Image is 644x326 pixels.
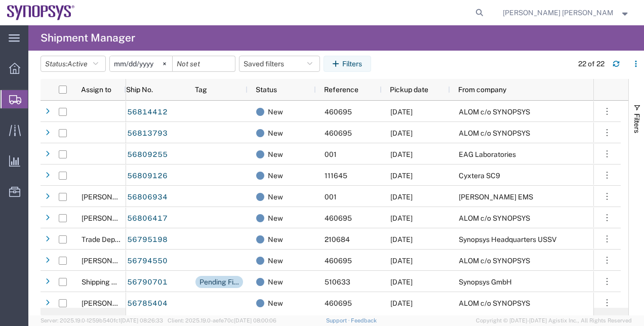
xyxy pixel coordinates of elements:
span: 09/16/2025 [390,214,413,222]
a: 56795198 [127,232,168,248]
span: 09/15/2025 [390,257,413,265]
span: Ship No. [126,86,153,94]
span: New [268,293,283,314]
span: 09/12/2025 [390,193,413,201]
span: Kris Ford [82,257,139,265]
span: 09/12/2025 [390,235,413,243]
a: 56806934 [127,189,168,206]
button: Status:Active [41,56,106,72]
span: New [268,250,283,271]
span: Trade Department [82,235,141,243]
span: ALOM c/o SYNOPSYS [459,299,530,307]
span: New [268,101,283,123]
span: 001 [325,150,337,158]
div: Pending Finance Approval [199,276,239,288]
span: Synopsys GmbH [459,278,512,286]
span: 460695 [325,129,352,137]
span: Assign to [81,86,111,94]
span: Client: 2025.19.0-aefe70c [168,317,276,323]
a: 56813793 [127,126,168,142]
span: 460695 [325,299,352,307]
span: Pickup date [390,86,428,94]
span: 09/16/2025 [390,299,413,307]
span: [DATE] 08:00:06 [234,317,276,323]
span: New [268,165,283,186]
span: Cyxtera SC9 [459,172,500,180]
span: 210684 [325,235,350,243]
span: 09/12/2025 [390,150,413,158]
button: [PERSON_NAME] [PERSON_NAME] [502,7,630,19]
span: Kris Ford [82,299,139,307]
span: New [268,271,283,293]
span: Filters [633,113,641,133]
span: New [268,229,283,250]
span: Marilia de Melo Fernandes [503,7,614,18]
div: 22 of 22 [578,59,605,69]
a: 56806417 [127,211,168,227]
span: 09/16/2025 [390,172,413,180]
span: 460695 [325,257,352,265]
span: Rafael Chacon [82,193,139,201]
span: ALOM c/o SYNOPSYS [459,108,530,116]
span: Tag [195,86,207,94]
span: Reference [324,86,358,94]
span: 001 [325,193,337,201]
span: EAG Laboratories [459,150,516,158]
input: Not set [173,56,235,71]
span: 09/12/2025 [390,278,413,286]
span: New [268,208,283,229]
a: Feedback [351,317,377,323]
span: New [268,144,283,165]
a: 56794550 [127,253,168,269]
a: 56809126 [127,168,168,184]
span: ALOM c/o SYNOPSYS [459,214,530,222]
span: 111645 [325,172,347,180]
a: 56814412 [127,104,168,120]
span: 460695 [325,108,352,116]
button: Saved filters [239,56,320,72]
span: ALOM c/o SYNOPSYS [459,129,530,137]
a: 56809255 [127,147,168,163]
input: Not set [110,56,172,71]
h4: Shipment Manager [41,25,135,51]
button: Filters [324,56,371,72]
span: Copyright © [DATE]-[DATE] Agistix Inc., All Rights Reserved [476,316,632,325]
a: 56790701 [127,274,168,291]
span: 09/12/2025 [390,129,413,137]
a: Support [326,317,351,323]
span: 510633 [325,278,350,286]
span: ALOM c/o SYNOPSYS [459,257,530,265]
span: Status [256,86,277,94]
span: 09/12/2025 [390,108,413,116]
span: Server: 2025.19.0-1259b540fc1 [41,317,163,323]
span: Shipping EMEA [82,278,132,286]
span: Synopsys Headquarters USSV [459,235,556,243]
span: 460695 [325,214,352,222]
span: From company [458,86,506,94]
span: [DATE] 08:26:33 [120,317,163,323]
span: Active [67,60,88,68]
span: New [268,123,283,144]
span: Javad EMS [459,193,533,201]
span: Kris Ford [82,214,139,222]
a: 56785404 [127,296,168,312]
span: New [268,186,283,208]
img: logo [7,5,75,20]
